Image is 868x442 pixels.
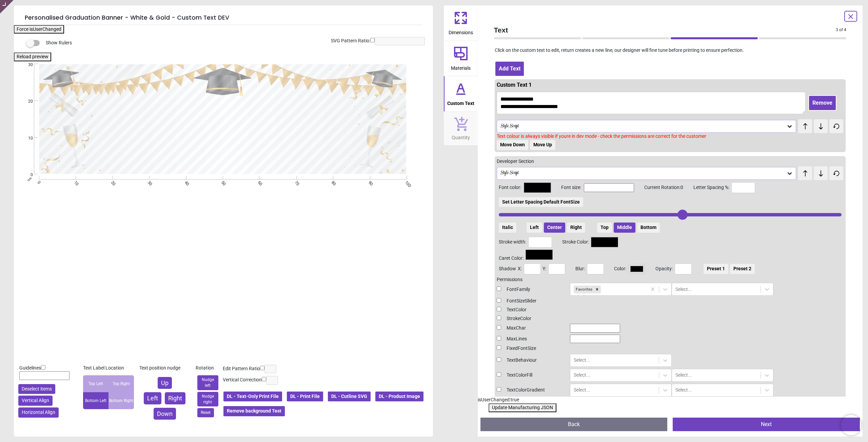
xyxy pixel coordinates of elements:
div: Remove Favorites [593,286,601,293]
button: Bottom [637,223,660,233]
div: TextColorFill [497,372,565,379]
span: 3 of 4 [836,27,846,33]
button: Quantity [444,112,478,146]
div: TextColor [497,307,565,313]
div: Bottom Right [108,392,134,409]
button: Left [527,223,542,233]
div: Text Label Location [83,365,134,372]
div: FontFamily [497,286,565,293]
button: Center [544,223,565,233]
button: Move Down [497,140,528,150]
label: Shadow [499,266,516,272]
button: Force isUserChanged [14,25,64,34]
p: Click on the custom text to edit, return creates a new line, our designer will fine tune before p... [489,47,852,54]
div: isUserChanged: true [478,397,863,403]
span: 30 [20,62,33,68]
button: Update Manufacturing JSON [489,403,556,412]
div: Permissions [497,276,844,283]
div: StrokeColor [497,315,565,322]
div: FontSizeSlider [497,298,565,304]
button: Right [165,392,185,404]
button: Middle [614,223,635,233]
button: Horizontal Align [18,407,59,418]
div: FixedFontSize [497,345,565,352]
h5: Personalised Graduation Banner - White & Gold - Custom Text DEV [25,11,422,25]
button: Next [673,418,860,431]
div: Font color: Font size: Current Rotation: 0 [499,182,842,233]
div: Stroke width: Stroke Color: [499,237,842,248]
div: Favorites [574,286,593,293]
span: Custom Text 1 [497,82,532,88]
button: DL - Print File [286,391,324,402]
button: Back [480,418,668,431]
div: TextBehaviour [497,357,565,364]
div: Bottom Left [83,392,108,409]
span: Custom Text [447,97,474,107]
label: Edit Pattern Ratio [223,365,260,372]
button: Remove [808,95,836,111]
button: Nudge left [197,375,218,390]
div: Top Right [108,375,134,392]
div: Caret Color: [499,250,842,262]
button: Materials [444,41,478,76]
div: Developer Section [497,158,844,165]
div: Style Script [500,124,787,129]
button: Top [597,223,612,233]
button: Vertical Align [18,396,53,406]
span: Letter Spacing %: [683,184,729,191]
div: MaxChar [497,325,565,332]
button: Set Letter Spacing Default FontSize [499,197,583,207]
button: Deselect items [18,384,55,394]
div: MaxLines [497,336,565,342]
label: SVG Pattern Ratio: [331,38,370,44]
span: Materials [451,62,471,72]
button: Left [144,392,161,404]
button: DL - Cutline SVG [327,391,371,402]
span: Text colour is always visible if youre in dev mode - check the permissions are correct for the cu... [497,133,706,139]
span: Text [494,25,836,35]
div: TextColorGradient [497,387,565,394]
button: Dimensions [444,5,478,41]
button: Reload preview [14,52,51,61]
button: Italic [499,223,516,233]
span: Quantity [452,131,470,141]
button: Move Up [530,140,555,150]
span: Guidelines [19,365,41,371]
button: Custom Text [444,76,478,111]
div: Style Script [500,170,787,176]
button: Up [158,377,172,389]
button: DL - Text-Only Print File [223,391,283,402]
div: Rotation [196,365,220,372]
iframe: Brevo live chat [841,415,861,435]
button: Preset 2 [730,264,755,274]
button: Right [567,223,585,233]
div: Top Left [83,375,108,392]
label: Vertical Correction [223,377,262,383]
div: Show Rulers [30,39,433,47]
span: Dimensions [449,26,473,36]
div: X: Y: Blur: Color: Opacity: [499,264,842,274]
button: DL - Product Image [375,391,424,402]
button: Add Text [495,61,525,77]
button: Remove background Test [223,405,285,417]
button: Down [154,408,176,420]
div: Text position nudge [139,365,190,372]
button: Preset 1 [704,264,728,274]
button: Reset [197,408,214,417]
button: Nudge right [197,392,218,407]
